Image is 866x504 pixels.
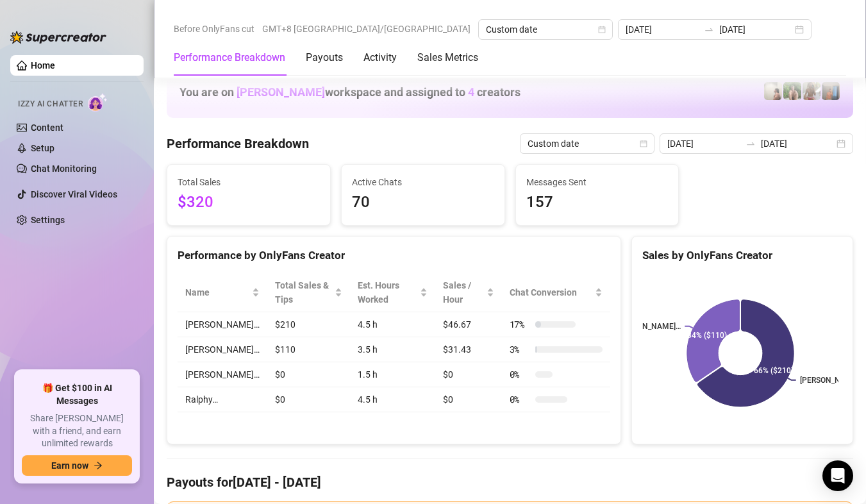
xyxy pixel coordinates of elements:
[174,50,285,65] div: Performance Breakdown
[764,82,782,100] img: Ralphy
[179,85,520,99] h1: You are on workspace and assigned to creators
[31,60,55,71] a: Home
[417,50,478,65] div: Sales Metrics
[443,278,484,307] span: Sales / Hour
[352,175,494,189] span: Active Chats
[510,392,530,407] span: 0 %
[10,31,106,44] img: logo-BBDzfeDw.svg
[174,19,254,38] span: Before OnlyFans cut
[468,85,474,99] span: 4
[704,24,714,35] span: swap-right
[598,26,606,33] span: calendar
[178,190,320,215] span: $320
[745,139,756,149] span: swap-right
[31,122,63,133] a: Content
[306,50,343,65] div: Payouts
[350,312,435,337] td: 4.5 h
[626,22,699,37] input: Start date
[719,22,792,37] input: End date
[510,367,530,382] span: 0 %
[267,273,350,312] th: Total Sales & Tips
[167,135,309,153] h4: Performance Breakdown
[510,342,530,357] span: 3 %
[435,387,502,412] td: $0
[640,140,647,147] span: calendar
[745,139,756,149] span: to
[358,278,417,307] div: Est. Hours Worked
[178,312,267,337] td: [PERSON_NAME]…
[822,82,840,100] img: Wayne
[352,190,494,215] span: 70
[22,455,132,476] button: Earn nowarrow-right
[486,20,605,39] span: Custom date
[18,98,83,110] span: Izzy AI Chatter
[783,82,801,100] img: Nathaniel
[167,473,853,491] h4: Payouts for [DATE] - [DATE]
[350,337,435,362] td: 3.5 h
[51,460,88,471] span: Earn now
[510,317,530,332] span: 17 %
[435,337,502,362] td: $31.43
[178,337,267,362] td: [PERSON_NAME]…
[510,285,592,299] span: Chat Conversion
[761,137,834,151] input: End date
[185,285,249,299] span: Name
[617,322,681,331] text: [PERSON_NAME]…
[178,175,320,189] span: Total Sales
[267,387,350,412] td: $0
[435,273,502,312] th: Sales / Hour
[667,137,740,151] input: Start date
[88,93,108,112] img: AI Chatter
[435,312,502,337] td: $46.67
[435,362,502,387] td: $0
[267,337,350,362] td: $110
[31,164,97,174] a: Chat Monitoring
[31,189,117,199] a: Discover Viral Videos
[178,387,267,412] td: Ralphy…
[267,312,350,337] td: $210
[178,247,610,264] div: Performance by OnlyFans Creator
[526,190,669,215] span: 157
[822,460,853,491] div: Open Intercom Messenger
[350,387,435,412] td: 4.5 h
[803,82,820,100] img: Nathaniel
[22,382,132,407] span: 🎁 Get $100 in AI Messages
[502,273,610,312] th: Chat Conversion
[178,362,267,387] td: [PERSON_NAME]…
[350,362,435,387] td: 1.5 h
[275,278,332,307] span: Total Sales & Tips
[94,461,103,470] span: arrow-right
[526,175,669,189] span: Messages Sent
[262,19,470,38] span: GMT+8 [GEOGRAPHIC_DATA]/[GEOGRAPHIC_DATA]
[22,412,132,450] span: Share [PERSON_NAME] with a friend, and earn unlimited rewards
[31,215,65,225] a: Settings
[237,85,325,99] span: [PERSON_NAME]
[267,362,350,387] td: $0
[31,143,54,153] a: Setup
[528,134,647,153] span: Custom date
[178,273,267,312] th: Name
[642,247,842,264] div: Sales by OnlyFans Creator
[800,376,864,385] text: [PERSON_NAME]…
[363,50,397,65] div: Activity
[704,24,714,35] span: to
